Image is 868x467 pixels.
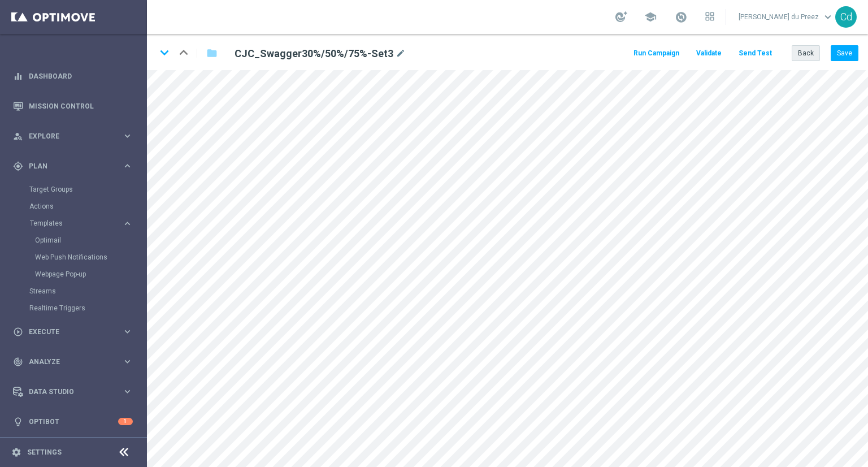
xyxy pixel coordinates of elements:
[13,61,133,91] div: Dashboard
[29,91,133,121] a: Mission Control
[695,46,723,61] button: Validate
[831,45,858,61] button: Save
[12,102,133,111] button: Mission Control
[737,8,835,25] a: [PERSON_NAME] du Preezkeyboard_arrow_down
[13,357,23,367] i: track_changes
[12,357,133,366] button: track_changes Analyze keyboard_arrow_right
[822,11,834,23] span: keyboard_arrow_down
[156,44,173,61] i: keyboard_arrow_down
[13,71,23,81] i: equalizer
[13,407,133,436] div: Optibot
[29,163,122,170] span: Plan
[35,270,118,279] a: Webpage Pop-up
[122,218,133,229] i: keyboard_arrow_right
[35,253,118,262] a: Web Push Notifications
[206,46,218,60] i: folder
[29,283,146,300] div: Streams
[27,449,62,456] a: Settings
[13,91,133,121] div: Mission Control
[835,6,857,28] div: Cd
[13,161,122,171] div: Plan
[29,61,133,91] a: Dashboard
[235,47,393,60] h2: CJC_Swagger30%/50%/75%-Set3
[12,132,133,141] button: person_search Explore keyboard_arrow_right
[13,387,122,397] div: Data Studio
[13,417,23,427] i: lightbulb
[29,328,122,335] span: Execute
[737,46,774,61] button: Send Test
[696,49,722,57] span: Validate
[29,185,118,194] a: Target Groups
[29,304,118,313] a: Realtime Triggers
[644,11,657,23] span: school
[29,219,133,228] button: Templates keyboard_arrow_right
[29,215,146,283] div: Templates
[122,161,133,171] i: keyboard_arrow_right
[29,133,122,140] span: Explore
[122,326,133,337] i: keyboard_arrow_right
[13,357,122,367] div: Analyze
[13,131,23,141] i: person_search
[205,44,219,62] button: folder
[35,232,146,249] div: Optimail
[12,387,133,396] button: Data Studio keyboard_arrow_right
[13,327,23,337] i: play_circle_outline
[13,131,122,141] div: Explore
[29,198,146,215] div: Actions
[35,236,118,245] a: Optimail
[13,327,122,337] div: Execute
[11,447,21,457] i: settings
[30,220,111,227] span: Templates
[29,358,122,365] span: Analyze
[35,266,146,283] div: Webpage Pop-up
[29,300,146,317] div: Realtime Triggers
[29,202,118,211] a: Actions
[12,72,133,81] button: equalizer Dashboard
[12,417,133,426] button: lightbulb Optibot 1
[13,161,23,171] i: gps_fixed
[12,162,133,171] button: gps_fixed Plan keyboard_arrow_right
[35,249,146,266] div: Web Push Notifications
[122,386,133,397] i: keyboard_arrow_right
[792,45,820,61] button: Back
[632,46,681,61] button: Run Campaign
[30,220,122,227] div: Templates
[29,407,118,436] a: Optibot
[118,418,133,425] div: 1
[122,356,133,367] i: keyboard_arrow_right
[29,287,118,296] a: Streams
[122,131,133,141] i: keyboard_arrow_right
[396,47,406,60] i: mode_edit
[29,181,146,198] div: Target Groups
[12,327,133,336] button: play_circle_outline Execute keyboard_arrow_right
[29,388,122,395] span: Data Studio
